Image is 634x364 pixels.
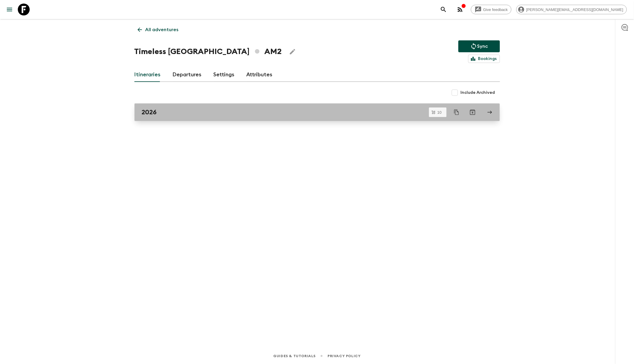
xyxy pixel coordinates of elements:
a: Attributes [247,68,273,82]
span: Include Archived [461,90,495,96]
h1: Timeless [GEOGRAPHIC_DATA] AM2 [134,46,282,58]
button: Sync adventure departures to the booking engine [458,40,500,52]
a: Settings [214,68,235,82]
p: All adventures [145,26,179,33]
a: Guides & Tutorials [273,353,316,359]
span: [PERSON_NAME][EMAIL_ADDRESS][DOMAIN_NAME] [523,7,627,12]
div: [PERSON_NAME][EMAIL_ADDRESS][DOMAIN_NAME] [516,5,627,14]
a: 2026 [134,103,500,121]
span: 10 [434,110,445,114]
button: Edit Adventure Title [287,46,298,58]
a: Bookings [468,55,500,63]
p: Sync [477,43,488,50]
span: Give feedback [480,7,511,12]
button: search adventures [438,4,449,15]
button: Archive [467,106,479,118]
h2: 2026 [142,108,157,116]
a: Itineraries [134,68,161,82]
a: All adventures [134,24,182,36]
button: menu [4,4,15,15]
a: Give feedback [471,5,511,14]
a: Departures [173,68,202,82]
a: Privacy Policy [328,353,360,359]
button: Duplicate [451,107,462,118]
